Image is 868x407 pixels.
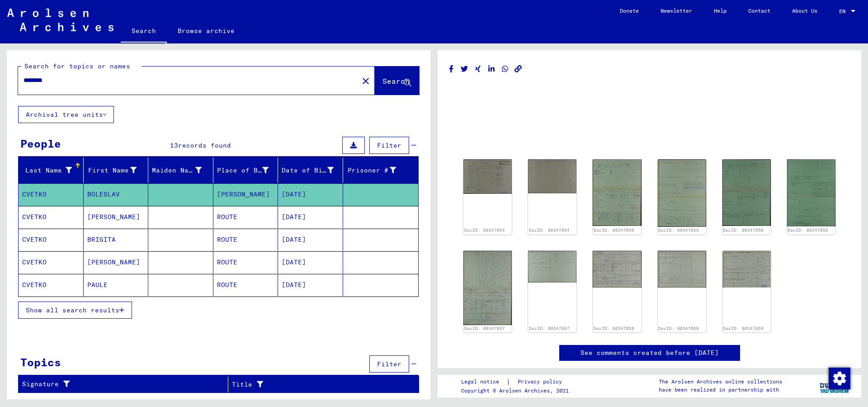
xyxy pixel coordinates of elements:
[22,166,72,175] div: Last Name
[278,274,343,296] mat-cell: [DATE]
[152,163,213,177] div: Maiden Name
[22,163,83,177] div: Last Name
[213,274,278,296] mat-cell: ROUTE
[593,159,641,226] img: 001.jpg
[723,228,764,233] a: DocID: 80347056
[528,159,576,193] img: 002.jpg
[26,306,119,314] span: Show all search results
[529,228,570,233] a: DocID: 80347054
[369,355,409,373] button: Filter
[659,386,782,394] p: have been realized in partnership with
[84,158,149,183] mat-header-cell: First Name
[514,63,523,75] button: Copy link
[658,251,706,288] img: 002.jpg
[19,251,84,273] mat-cell: CVETKO
[19,183,84,206] mat-cell: CVETKO
[839,8,849,14] span: EN
[152,166,202,175] div: Maiden Name
[594,228,634,233] a: DocID: 80347055
[382,77,410,86] span: Search
[658,159,706,227] img: 002.jpg
[84,251,149,273] mat-cell: [PERSON_NAME]
[148,158,213,183] mat-header-cell: Maiden Name
[213,251,278,273] mat-cell: ROUTE
[377,360,401,368] span: Filter
[24,62,130,70] mat-label: Search for topics or names
[829,368,850,389] img: Change consent
[788,228,828,233] a: DocID: 80347056
[461,377,506,387] a: Legal notice
[84,274,149,296] mat-cell: PAULE
[232,380,401,389] div: Title
[375,67,419,95] button: Search
[282,166,334,175] div: Date of Birth
[464,326,505,331] a: DocID: 80347057
[22,379,221,389] div: Signature
[19,229,84,251] mat-cell: CVETKO
[278,251,343,273] mat-cell: [DATE]
[461,377,573,387] div: |
[460,63,469,75] button: Share on Twitter
[282,163,345,177] div: Date of Birth
[343,158,419,183] mat-header-cell: Prisoner #
[593,251,641,287] img: 001.jpg
[170,141,178,149] span: 13
[87,163,148,177] div: First Name
[357,72,375,90] button: Clear
[529,326,570,331] a: DocID: 80347057
[464,228,505,233] a: DocID: 80347054
[528,251,576,283] img: 002.jpg
[232,377,410,392] div: Title
[84,206,149,228] mat-cell: [PERSON_NAME]
[19,158,84,183] mat-header-cell: Last Name
[659,378,782,386] p: The Arolsen Archives online collections
[19,274,84,296] mat-cell: CVETKO
[22,377,230,392] div: Signature
[18,106,114,123] button: Archival tree units
[447,63,456,75] button: Share on Facebook
[360,76,371,86] mat-icon: close
[500,63,510,75] button: Share on WhatsApp
[377,141,401,149] span: Filter
[580,348,719,358] a: See comments created before [DATE]
[722,251,771,287] img: 001.jpg
[278,206,343,228] mat-cell: [DATE]
[278,158,343,183] mat-header-cell: Date of Birth
[369,137,409,154] button: Filter
[213,206,278,228] mat-cell: ROUTE
[87,166,137,175] div: First Name
[178,141,231,149] span: records found
[213,158,278,183] mat-header-cell: Place of Birth
[723,326,764,331] a: DocID: 80347059
[213,229,278,251] mat-cell: ROUTE
[347,163,408,177] div: Prisoner #
[121,20,167,43] a: Search
[19,206,84,228] mat-cell: CVETKO
[167,20,245,42] a: Browse archive
[818,374,852,397] img: yv_logo.png
[473,63,483,75] button: Share on Xing
[84,229,149,251] mat-cell: BRIGITA
[594,326,634,331] a: DocID: 80347058
[213,183,278,206] mat-cell: [PERSON_NAME]
[487,63,496,75] button: Share on LinkedIn
[217,163,280,177] div: Place of Birth
[463,251,512,325] img: 001.jpg
[722,159,771,226] img: 001.jpg
[20,135,61,152] div: People
[278,229,343,251] mat-cell: [DATE]
[18,302,132,319] button: Show all search results
[510,377,573,387] a: Privacy policy
[658,326,699,331] a: DocID: 80347058
[658,228,699,233] a: DocID: 80347055
[278,183,343,206] mat-cell: [DATE]
[7,9,113,31] img: Arolsen_neg.svg
[347,166,396,175] div: Prisoner #
[463,159,512,193] img: 001.jpg
[461,387,573,395] p: Copyright © Arolsen Archives, 2021
[20,354,61,370] div: Topics
[787,159,835,226] img: 002.jpg
[217,166,269,175] div: Place of Birth
[84,183,149,206] mat-cell: BOLESLAV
